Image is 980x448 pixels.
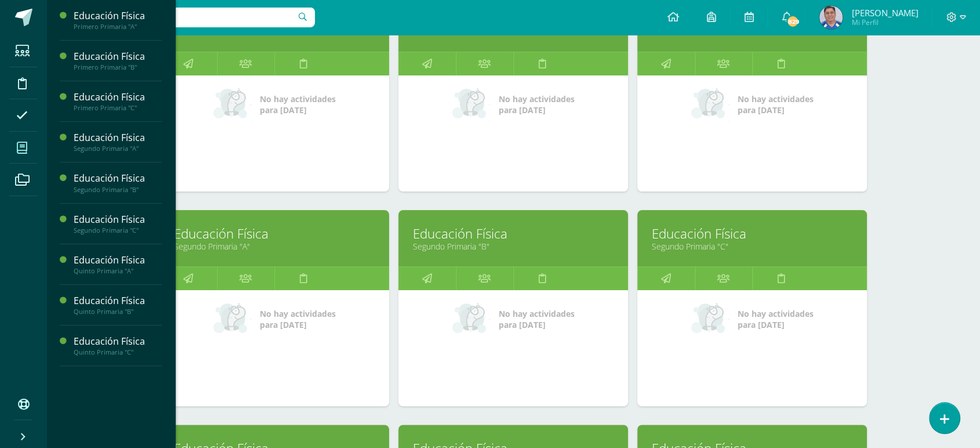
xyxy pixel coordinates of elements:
a: Educación Física [174,225,375,243]
div: Quinto Primaria "C" [74,348,162,356]
div: Educación Física [74,172,162,185]
span: 829 [786,15,799,28]
div: Primero Primaria "C" [74,104,162,112]
a: Educación FísicaPrimero Primaria "B" [74,50,162,71]
span: No hay actividades para [DATE] [499,93,575,115]
input: Busca un usuario... [54,8,315,27]
img: a70d0038ccf6c87a58865f66233eda2a.png [819,6,843,29]
a: Educación FísicaSegundo Primaria "B" [74,172,162,193]
div: Educación Física [74,335,162,348]
a: Segundo Primaria "C" [652,241,852,252]
a: Educación FísicaPrimero Primaria "A" [74,9,162,31]
a: Educación Física [413,225,614,243]
a: Educación FísicaQuinto Primaria "A" [74,254,162,275]
div: Quinto Primaria "A" [74,267,162,275]
div: Primero Primaria "A" [74,23,162,31]
div: Educación Física [74,91,162,104]
span: No hay actividades para [DATE] [738,93,814,115]
div: Primero Primaria "B" [74,63,162,71]
div: Educación Física [74,213,162,226]
span: No hay actividades para [DATE] [260,308,336,330]
a: Educación FísicaSegundo Primaria "A" [74,131,162,153]
a: Segundo Primaria "B" [413,241,614,252]
span: No hay actividades para [DATE] [260,93,336,115]
div: Educación Física [74,294,162,308]
a: Segundo Primaria "A" [174,241,375,252]
span: Mi Perfil [851,17,918,27]
div: Educación Física [74,50,162,63]
img: no_activities_small.png [452,87,491,122]
a: Educación FísicaQuinto Primaria "B" [74,294,162,316]
a: Educación FísicaPrimero Primaria "C" [74,91,162,112]
img: no_activities_small.png [691,87,729,122]
a: Educación FísicaQuinto Primaria "C" [74,335,162,356]
div: Segundo Primaria "B" [74,186,162,194]
img: no_activities_small.png [213,87,252,122]
img: no_activities_small.png [452,302,491,337]
a: Educación FísicaSegundo Primaria "C" [74,213,162,234]
div: Segundo Primaria "C" [74,226,162,234]
span: No hay actividades para [DATE] [499,308,575,330]
span: [PERSON_NAME] [851,7,918,19]
div: Educación Física [74,254,162,267]
div: Segundo Primaria "A" [74,144,162,153]
div: Educación Física [74,131,162,144]
div: Quinto Primaria "B" [74,308,162,316]
img: no_activities_small.png [691,302,729,337]
div: Educación Física [74,9,162,23]
img: no_activities_small.png [213,302,252,337]
a: Educación Física [652,225,852,243]
span: No hay actividades para [DATE] [738,308,814,330]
